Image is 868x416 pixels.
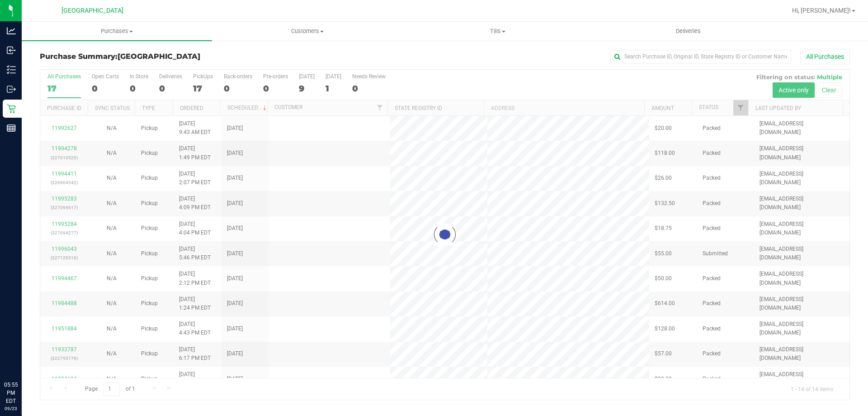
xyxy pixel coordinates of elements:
p: 09/23 [4,405,18,412]
h3: Purchase Summary: [40,53,310,61]
span: Tills [403,27,592,35]
input: Search Purchase ID, Original ID, State Registry ID or Customer Name... [610,50,791,63]
button: All Purchases [800,49,850,64]
inline-svg: Reports [7,124,16,133]
span: Deliveries [664,27,713,35]
inline-svg: Outbound [7,85,16,94]
inline-svg: Inbound [7,46,16,55]
a: Tills [402,22,593,41]
inline-svg: Inventory [7,65,16,74]
a: Purchases [22,22,212,41]
span: Hi, [PERSON_NAME]! [792,7,851,14]
span: Customers [212,27,402,35]
iframe: Resource center [9,344,36,371]
span: [GEOGRAPHIC_DATA] [61,7,123,14]
a: Customers [212,22,402,41]
a: Deliveries [593,22,783,41]
p: 05:55 PM EDT [4,381,18,405]
span: Purchases [22,27,212,35]
inline-svg: Analytics [7,26,16,35]
inline-svg: Retail [7,104,16,113]
span: [GEOGRAPHIC_DATA] [118,52,200,61]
